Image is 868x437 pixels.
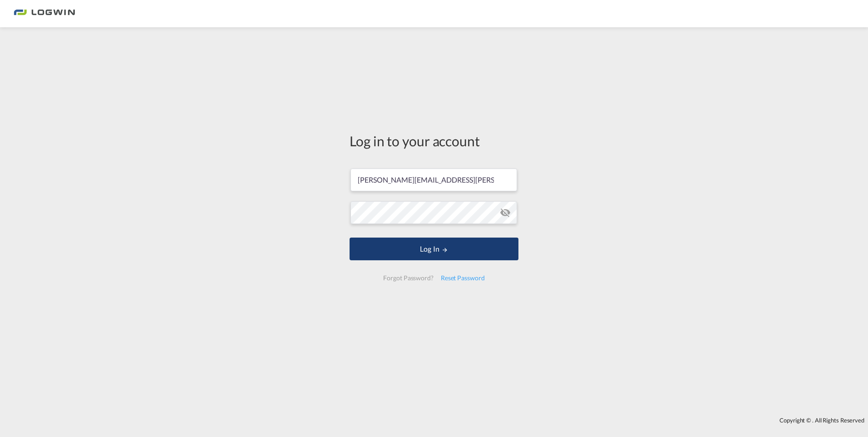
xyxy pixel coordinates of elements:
button: LOGIN [350,238,518,260]
div: Log in to your account [350,131,518,150]
div: Reset Password [437,270,488,286]
md-icon: icon-eye-off [500,207,511,218]
div: Forgot Password? [380,270,437,286]
img: 2761ae10d95411efa20a1f5e0282d2d7.png [14,4,75,24]
input: Enter email/phone number [350,169,517,191]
